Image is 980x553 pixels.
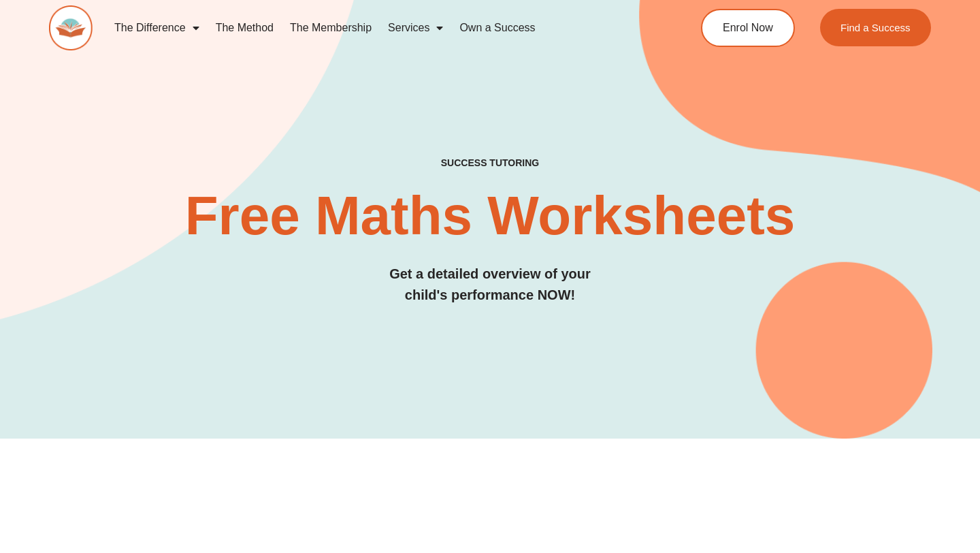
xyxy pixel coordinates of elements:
a: The Difference [106,12,208,44]
a: Own a Success [451,12,543,44]
a: The Method [208,12,282,44]
a: Services [380,12,451,44]
a: Enrol Now [701,9,795,47]
h2: Free Maths Worksheets​ [49,189,931,243]
nav: Menu [106,12,651,44]
a: Find a Success [820,9,931,46]
h4: SUCCESS TUTORING​ [49,157,931,169]
span: Find a Success [840,22,911,33]
span: Enrol Now [723,22,773,33]
a: The Membership [282,12,380,44]
h3: Get a detailed overview of your child's performance NOW! [49,264,931,306]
